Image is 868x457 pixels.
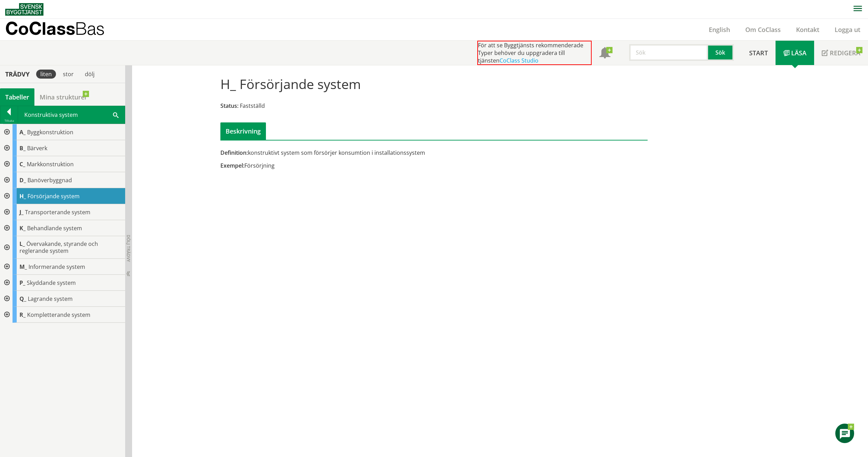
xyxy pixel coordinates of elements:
[220,149,502,157] div: konstruktivt system som försörjer konsumtion i installationssystem
[27,311,90,319] span: Kompletterande system
[1,70,33,78] div: Trädvy
[27,224,82,232] span: Behandlande system
[599,48,610,59] span: Notifikationer
[27,144,47,152] span: Bärverk
[27,192,80,200] span: Försörjande system
[240,102,265,110] span: Fastställd
[19,192,26,200] span: H_
[75,18,105,39] span: Bas
[27,176,72,184] span: Banöverbyggnad
[36,70,56,79] div: liten
[28,295,73,303] span: Lagrande system
[81,70,99,79] div: dölj
[27,279,76,287] span: Skyddande system
[776,41,814,65] a: Läsa
[18,106,125,123] div: Konstruktiva system
[500,57,538,64] a: CoClass Studio
[25,208,90,216] span: Transporterande system
[220,162,244,169] span: Exempel:
[738,25,788,34] a: Om CoClass
[5,24,105,32] p: CoClass
[5,19,120,40] a: CoClassBas
[19,176,26,184] span: D_
[220,149,248,157] span: Definition:
[220,122,266,140] div: Beskrivning
[19,295,26,303] span: Q_
[220,162,502,169] div: Försörjning
[708,44,734,61] button: Sök
[19,128,26,136] span: A_
[19,263,27,271] span: M_
[19,311,26,319] span: R_
[125,235,131,262] span: Dölj trädvy
[814,41,868,65] a: Redigera
[19,240,98,255] span: Övervakande, styrande och reglerande system
[220,76,361,91] h1: H_ Försörjande system
[34,88,92,106] a: Mina strukturer
[27,128,73,136] span: Byggkonstruktion
[5,3,43,16] img: Svensk Byggtjänst
[827,25,868,34] a: Logga ut
[629,44,708,61] input: Sök
[19,144,26,152] span: B_
[701,25,738,34] a: English
[19,224,26,232] span: K_
[59,70,78,79] div: stor
[830,49,860,57] span: Redigera
[741,41,776,65] a: Start
[19,279,25,287] span: P_
[749,49,768,57] span: Start
[29,263,85,271] span: Informerande system
[27,160,74,168] span: Markkonstruktion
[477,41,592,65] div: För att se Byggtjänsts rekommenderade Typer behöver du uppgradera till tjänsten
[791,49,806,57] span: Läsa
[788,25,827,34] a: Kontakt
[0,118,18,123] div: Tillbaka
[19,208,24,216] span: J_
[113,111,119,118] span: Sök i tabellen
[220,102,238,110] span: Status:
[19,240,25,248] span: L_
[19,160,25,168] span: C_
